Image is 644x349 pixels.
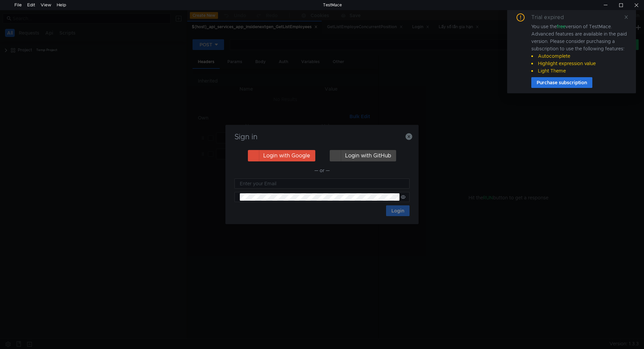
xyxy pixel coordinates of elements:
span: free [557,23,566,30]
li: Light Theme [531,67,628,74]
div: — or — [234,166,410,174]
button: Purchase subscription [531,77,592,88]
h3: Sign in [233,133,411,141]
li: Highlight expression value [531,60,628,67]
div: Trial expired [531,13,572,21]
input: Enter your Email [240,180,406,187]
button: Login with Google [248,150,315,161]
button: Login with GitHub [330,150,396,161]
li: Autocomplete [531,52,628,60]
div: You use the version of TestMace. Advanced features are available in the paid version. Please cons... [531,23,628,74]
